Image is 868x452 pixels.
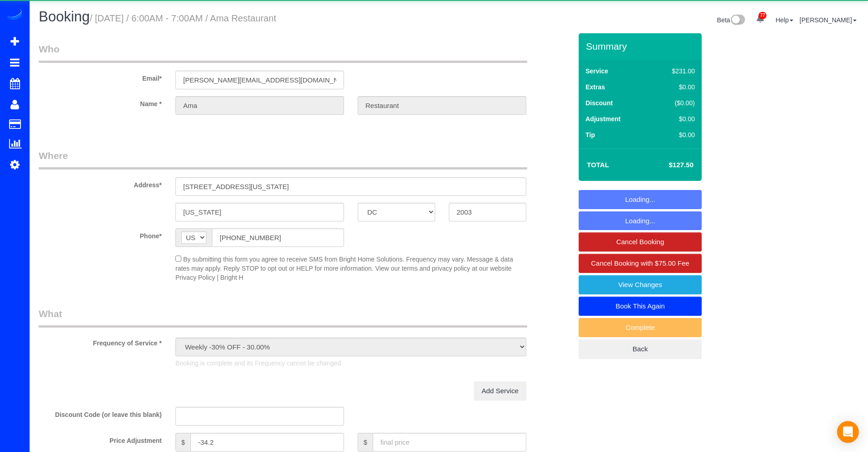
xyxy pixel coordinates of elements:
a: [PERSON_NAME] [800,16,857,24]
div: ($0.00) [652,98,695,108]
span: By submitting this form you agree to receive SMS from Bright Home Solutions. Frequency may vary. ... [175,256,513,281]
strong: Total [587,161,609,169]
input: City* [175,203,344,221]
span: $ [175,433,190,452]
input: Zip Code* [449,203,526,221]
span: 77 [759,12,766,19]
label: Service [586,67,608,76]
div: $0.00 [652,114,695,123]
legend: Who [39,42,527,63]
a: 77 [751,9,769,29]
label: Address* [32,177,169,190]
a: Cancel Booking [579,232,702,252]
span: Cancel Booking with $75.00 Fee [591,259,689,267]
input: Last Name* [358,96,526,115]
legend: Where [39,149,527,169]
input: final price [373,433,526,452]
a: View Changes [579,275,702,294]
p: Booking is complete and its Frequency cannot be changed [175,359,526,368]
small: / [DATE] / 6:00AM - 7:00AM / Ama Restaurant [90,13,276,23]
h3: Summary [586,41,697,51]
label: Phone* [32,228,169,241]
label: Name * [32,96,169,108]
h4: $127.50 [642,161,693,169]
label: Extras [586,82,605,92]
a: Beta [717,16,745,24]
label: Frequency of Service * [32,335,169,348]
a: Help [776,16,793,24]
label: Discount Code (or leave this blank) [32,407,169,419]
img: New interface [730,15,745,26]
a: Back [579,339,702,359]
div: $0.00 [652,82,695,92]
input: First Name* [175,96,344,115]
div: $231.00 [652,67,695,76]
img: Automaid Logo [5,9,24,22]
span: $ [358,433,373,452]
span: Booking [39,9,90,25]
label: Email* [32,71,169,83]
label: Discount [586,98,613,108]
div: Open Intercom Messenger [837,421,859,443]
label: Adjustment [586,114,621,123]
a: Cancel Booking with $75.00 Fee [579,254,702,273]
a: Add Service [474,381,526,401]
a: Book This Again [579,297,702,316]
label: Price Adjustment [32,433,169,445]
legend: What [39,307,527,328]
label: Tip [586,130,595,139]
input: Phone* [212,228,344,247]
div: $0.00 [652,130,695,139]
input: Email* [175,71,344,89]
